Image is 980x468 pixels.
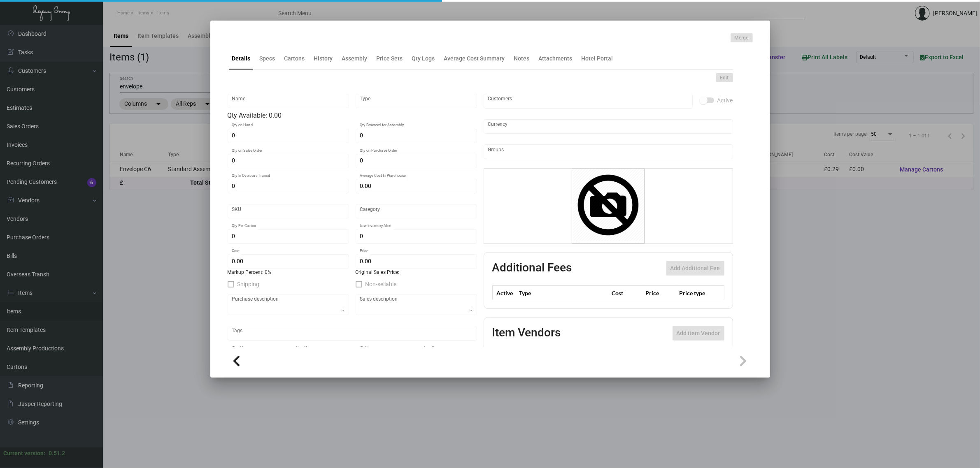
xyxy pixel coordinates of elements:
button: Merge [731,33,753,42]
button: Edit [716,73,733,82]
span: Active [717,95,733,105]
th: Cost [610,286,643,300]
div: Current version: [3,449,45,458]
span: Add Additional Fee [670,265,720,271]
input: Add new.. [488,148,729,155]
h2: Item Vendors [492,326,561,341]
div: Qty Available: 0.00 [228,111,477,120]
input: Add new.. [488,98,688,104]
th: Price [643,286,677,300]
th: Type [517,286,610,300]
th: Active [492,286,517,300]
button: Add Additional Fee [666,261,724,276]
span: Merge [735,35,749,42]
span: Add item Vendor [677,330,720,336]
th: Price type [677,286,714,300]
div: Specs [260,54,275,63]
span: Non-sellable [365,279,397,289]
div: 0.51.2 [49,449,65,458]
div: Notes [514,54,530,63]
div: Details [232,54,251,63]
div: Attachments [539,54,573,63]
span: Shipping [237,279,260,289]
button: Add item Vendor [673,326,724,341]
div: Price Sets [377,54,403,63]
div: Assembly [342,54,368,63]
div: Hotel Portal [582,54,613,63]
span: Edit [720,74,729,81]
div: Qty Logs [412,54,435,63]
div: Cartons [284,54,305,63]
h2: Additional Fees [492,261,572,276]
div: Average Cost Summary [444,54,505,63]
div: History [314,54,333,63]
